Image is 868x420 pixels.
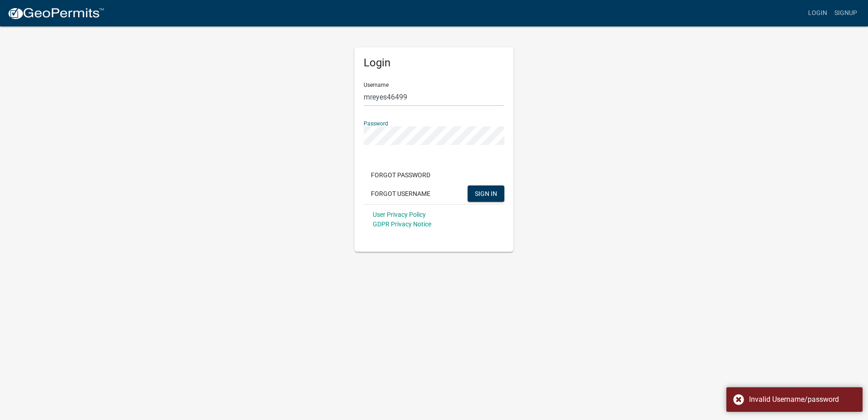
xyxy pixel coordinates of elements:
a: Signup [831,5,861,22]
a: User Privacy Policy [373,211,426,218]
div: Invalid Username/password [749,394,856,405]
span: SIGN IN [475,190,497,197]
button: Forgot Password [364,167,438,183]
button: Forgot Username [364,185,438,202]
h5: Login [364,56,504,70]
a: GDPR Privacy Notice [373,220,431,228]
button: SIGN IN [468,185,504,202]
a: Login [804,5,831,22]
